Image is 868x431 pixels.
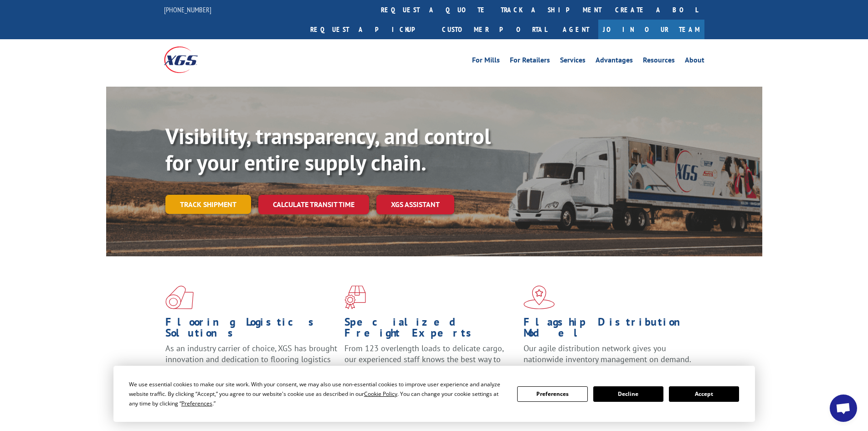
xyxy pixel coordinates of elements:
div: We use essential cookies to make our site work. With your consent, we may also use non-essential ... [129,379,506,408]
button: Preferences [517,386,587,402]
a: For Retailers [510,57,550,67]
img: xgs-icon-flagship-distribution-model-red [524,286,555,309]
a: Join Our Team [598,20,704,39]
p: From 123 overlength loads to delicate cargo, our experienced staff knows the best way to move you... [344,343,517,384]
button: Decline [593,386,663,402]
a: About [685,57,704,67]
span: Cookie Policy [364,390,397,398]
a: Customer Portal [435,20,554,39]
h1: Specialized Freight Experts [344,317,517,343]
div: Open chat [830,395,857,422]
a: For Mills [472,57,500,67]
a: XGS ASSISTANT [376,195,454,214]
a: Services [560,57,586,67]
h1: Flagship Distribution Model [524,317,696,343]
a: Track shipment [165,195,251,214]
img: xgs-icon-total-supply-chain-intelligence-red [165,286,194,309]
a: [PHONE_NUMBER] [164,5,211,14]
div: Cookie Consent Prompt [113,366,755,422]
span: Preferences [181,400,212,407]
h1: Flooring Logistics Solutions [165,317,338,343]
button: Accept [669,386,739,402]
a: Resources [643,57,675,67]
a: Advantages [596,57,633,67]
a: Calculate transit time [258,195,369,214]
b: Visibility, transparency, and control for your entire supply chain. [165,122,491,177]
a: Agent [554,20,598,39]
span: Our agile distribution network gives you nationwide inventory management on demand. [524,343,691,364]
a: Request a pickup [303,20,435,39]
span: As an industry carrier of choice, XGS has brought innovation and dedication to flooring logistics... [165,343,337,375]
img: xgs-icon-focused-on-flooring-red [344,286,366,309]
